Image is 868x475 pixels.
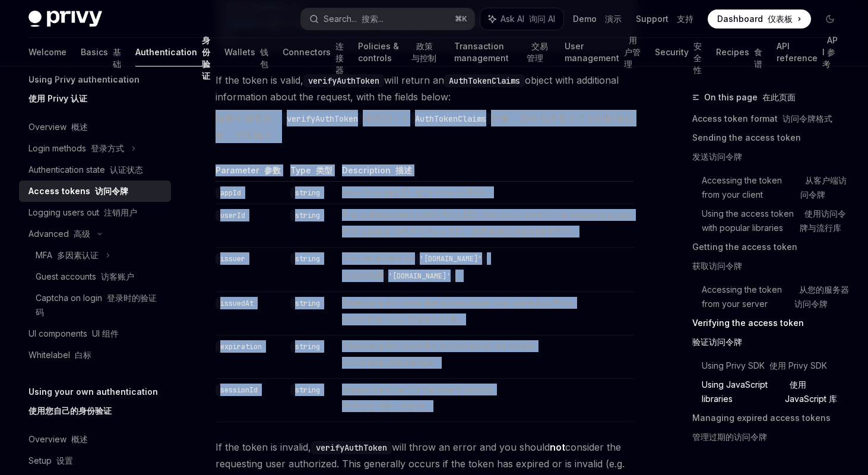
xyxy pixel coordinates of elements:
a: Setup 设置 [19,450,171,471]
a: Connectors 连接器 [283,38,344,66]
a: Using the access token with popular libraries 使用访问令牌与流行库 [702,204,849,237]
a: Recipes 食谱 [716,38,762,66]
code: '[DOMAIN_NAME]' [384,270,455,282]
div: MFA [36,248,99,262]
font: 参数 [264,165,281,175]
a: UI components UI 组件 [19,323,171,344]
code: verifyAuthToken [282,112,363,125]
font: 身份验证 [202,35,210,81]
font: 管理过期的访问令牌 [692,432,767,442]
div: Logging users out [28,205,137,220]
a: Guest accounts 访客账户 [19,266,171,287]
font: 注销用户 [104,207,137,217]
div: Search... [324,12,384,26]
font: 访问令牌 [95,186,128,196]
a: Policies & controls 政策与控制 [358,38,440,66]
font: 概述 [71,434,88,444]
th: Parameter [216,164,286,182]
a: Accessing the token from your client 从客户端访问令牌 [702,171,849,204]
font: 从客户端访问令牌 [800,175,847,199]
a: Authentication state 认证状态 [19,159,171,180]
a: Overview 概述 [19,429,171,450]
font: 登录方式 [91,143,124,153]
code: sessionId [216,384,262,396]
a: Captcha on login 登录时的验证码 [19,287,171,323]
button: Search... 搜索...⌘K [301,8,475,30]
button: Toggle dark mode [821,9,840,28]
font: 演示 [605,14,622,24]
div: Guest accounts [36,270,134,284]
font: 仪表板 [768,14,793,24]
a: Whitelabel 白标 [19,344,171,366]
font: 概述 [71,122,88,132]
font: 验证访问令牌 [692,337,742,347]
code: AuthTokenClaims [410,112,491,125]
a: Wallets 钱包 [224,38,268,66]
td: The authenticated user’s Privy DID. Use this to identify the requesting user. [337,204,633,247]
a: Accessing the token from your server 从您的服务器访问令牌 [702,280,849,313]
h5: Using Privy authentication [28,72,140,110]
a: Demo 演示 [573,13,622,25]
code: string [290,253,325,265]
font: 询问 AI [529,14,555,24]
font: API 参考 [822,35,838,69]
font: 获取访问令牌 [692,261,742,271]
font: 交易管理 [527,41,548,63]
font: 使用访问令牌与流行库 [800,208,846,233]
font: 白标 [75,350,91,360]
a: Dashboard 仪表板 [708,9,811,28]
font: 食谱 [754,47,762,69]
font: 描述 [395,165,412,175]
code: userId [216,210,250,221]
font: 如果令牌有效， 将返回一个 对象，其中包含有关请求的附加信息，字段如下： [216,112,633,141]
a: Getting the access token获取访问令牌 [692,237,849,280]
a: Authentication 身份验证 [135,38,210,66]
font: 使用您自己的身份验证 [28,406,112,416]
font: 访客账户 [101,271,134,281]
a: User management 用户管理 [565,38,641,66]
span: ⌘ K [455,14,467,24]
div: Captcha on login [36,291,164,319]
font: 经过身份验证的用户的 Privy DID。使用此信息来识别请求用户。 [342,226,579,236]
font: 访问令牌由 Privy 签署的时间戳。 [342,314,466,324]
th: Description [337,164,633,182]
a: Welcome [28,38,66,66]
font: 认证状态 [110,164,143,175]
code: AuthTokenClaims [444,74,525,87]
code: string [290,384,325,396]
code: string [290,341,325,353]
font: 使用 Privy 认证 [28,93,87,103]
strong: not [550,441,565,453]
div: Authentication state [28,163,143,177]
span: On this page [704,90,796,104]
font: 设置 [56,455,73,465]
font: 用户管理 [624,35,641,69]
div: Login methods [28,141,124,156]
th: Type [286,164,337,182]
div: Advanced [28,227,90,241]
a: Support 支持 [636,13,693,25]
td: This will always be . [337,247,633,292]
div: Whitelabel [28,348,91,362]
a: Overview 概述 [19,116,171,138]
font: 安全性 [693,41,702,75]
a: Basics 基础 [81,38,121,66]
code: string [290,297,325,309]
a: Using Privy SDK 使用 Privy SDK [702,356,849,375]
a: API reference API 参考 [777,38,840,66]
font: 发送访问令牌 [692,151,742,161]
a: Access token format 访问令牌格式 [692,109,849,128]
span: If the token is valid, will return an object with additional information about the request, with ... [216,72,638,148]
font: 政策与控制 [411,41,436,63]
img: dark logo [28,11,102,27]
a: Transaction management 交易管理 [454,38,550,66]
font: UI 组件 [92,328,119,338]
a: Verifying the access token验证访问令牌 [692,313,849,356]
a: Security 安全性 [655,38,702,66]
font: 这将始终是 。 [342,270,464,280]
font: 从您的服务器访问令牌 [794,284,849,309]
font: 连接器 [335,41,344,75]
font: 类型 [316,165,332,175]
code: string [290,187,325,199]
code: verifyAuthToken [311,441,392,454]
